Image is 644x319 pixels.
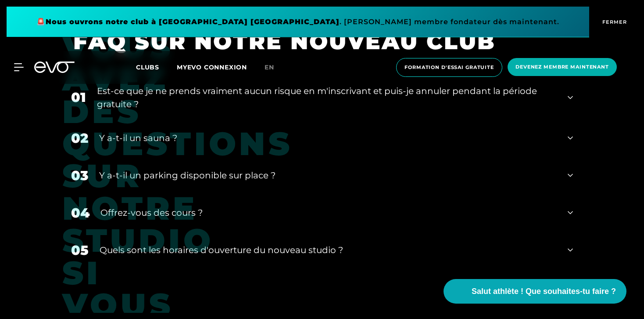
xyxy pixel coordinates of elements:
[177,63,247,71] a: MYEVO CONNEXION
[100,245,343,255] font: Quels sont les horaires d'ouverture du nouveau studio ?
[71,205,89,221] font: 04
[99,170,275,181] font: Y a-t-il un parking disponible sur place ?
[71,242,89,258] font: 05
[100,207,203,218] font: Offrez-vous des cours ?
[515,64,609,70] font: Devenez membre maintenant
[136,63,177,71] a: Clubs
[404,64,494,70] font: Formation d'essai gratuite
[99,133,177,143] font: Y a-t-il un sauna ?
[97,86,537,109] font: Est-ce que je ne prends vraiment aucun risque en m'inscrivant et puis-je annuler pendant la pério...
[71,89,86,105] font: 01
[602,19,627,25] font: FERMER
[394,58,505,77] a: Formation d'essai gratuite
[71,167,88,184] font: 03
[444,279,626,304] button: Salut athlète ! Que souhaites-tu faire ?
[505,58,619,77] a: Devenez membre maintenant
[589,7,637,37] button: FERMER
[71,130,88,146] font: 02
[265,63,274,71] font: en
[472,287,616,296] font: Salut athlète ! Que souhaites-tu faire ?
[265,62,285,72] a: en
[136,63,159,71] font: Clubs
